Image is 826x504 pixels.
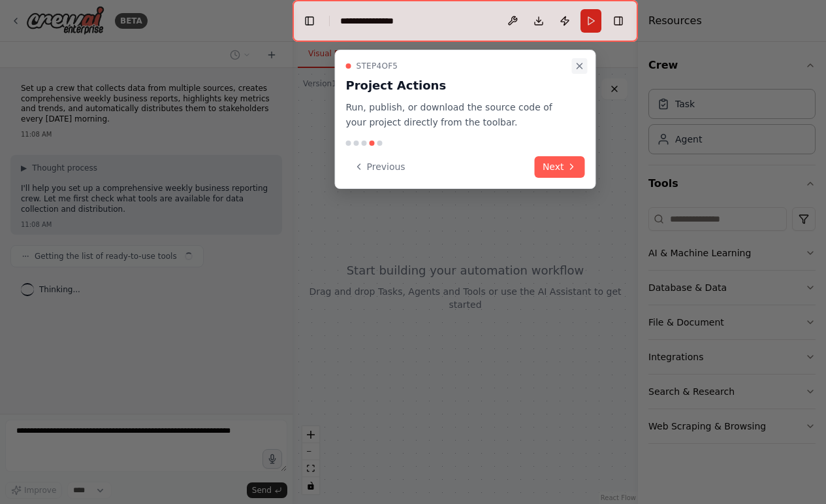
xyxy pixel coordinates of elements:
[535,156,585,178] button: Next
[300,12,319,30] button: Hide left sidebar
[346,156,413,178] button: Previous
[346,100,569,130] p: Run, publish, or download the source code of your project directly from the toolbar.
[572,58,588,74] button: Close walkthrough
[346,76,569,95] h3: Project Actions
[357,61,398,71] span: Step 4 of 5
